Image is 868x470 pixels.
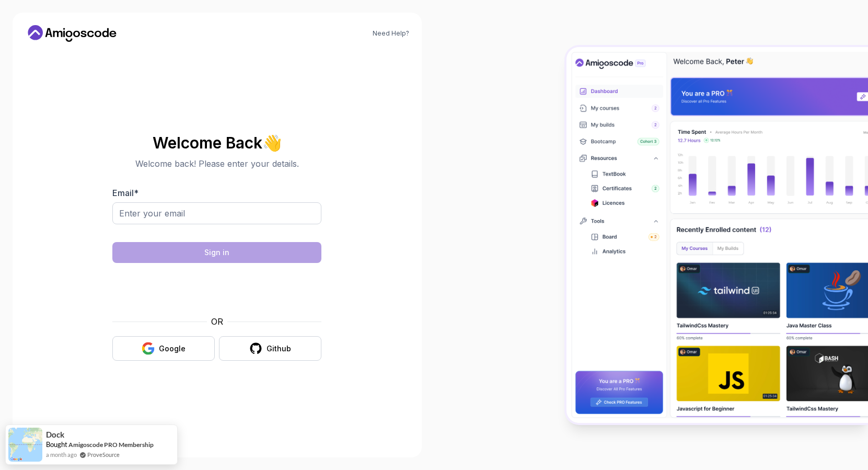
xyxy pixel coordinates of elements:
input: Enter your email [112,202,321,224]
img: Amigoscode Dashboard [566,47,868,423]
a: Home link [25,25,119,42]
div: Github [267,343,291,354]
h2: Welcome Back [112,134,321,151]
label: Email * [112,188,138,198]
img: provesource social proof notification image [8,428,42,462]
a: Need Help? [373,29,409,38]
iframe: chat widget [803,405,868,454]
span: a month ago [46,450,77,459]
iframe: Widget containing checkbox for hCaptcha security challenge [138,269,296,309]
button: Sign in [112,242,321,263]
span: Dock [46,430,64,439]
a: ProveSource [87,450,120,459]
p: Welcome back! Please enter your details. [112,157,321,170]
p: OR [211,315,223,328]
span: Bought [46,440,67,449]
button: Github [219,336,321,361]
a: Amigoscode PRO Membership [68,441,154,449]
span: 👋 [262,134,282,151]
div: Google [159,343,186,354]
div: Sign in [204,247,229,258]
button: Google [112,336,215,361]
